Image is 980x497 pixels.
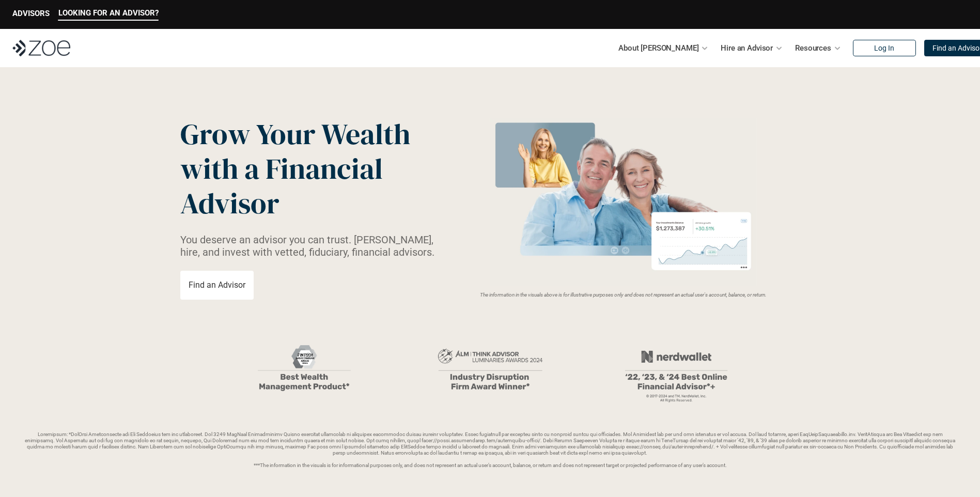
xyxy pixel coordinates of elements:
p: You deserve an advisor you can trust. [PERSON_NAME], hire, and invest with vetted, fiduciary, fin... [180,234,447,258]
p: Find an Advisor [189,280,245,290]
span: Grow Your Wealth [180,114,410,154]
p: Loremipsum: *DolOrsi Ametconsecte adi Eli Seddoeius tem inc utlaboreet. Dol 3249 MagNaal Enimadmi... [25,431,955,469]
p: Hire an Advisor [721,40,773,56]
p: ADVISORS [12,9,50,18]
span: with a Financial Advisor [180,149,389,223]
p: Resources [795,40,831,56]
p: About [PERSON_NAME] [618,40,698,56]
a: Log In [853,40,916,56]
p: LOOKING FOR AN ADVISOR? [58,8,159,18]
a: Find an Advisor [180,271,254,300]
em: The information in the visuals above is for illustrative purposes only and does not represent an ... [480,292,767,298]
p: Log In [874,44,894,53]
